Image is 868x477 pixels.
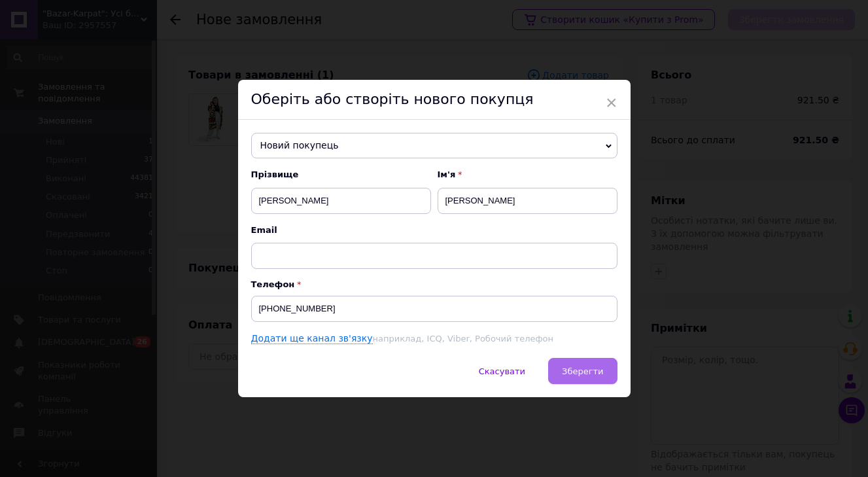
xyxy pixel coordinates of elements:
[251,279,617,289] p: Телефон
[438,188,617,214] input: Наприклад: Іван
[606,92,617,114] span: ×
[251,224,617,236] span: Email
[251,333,373,344] a: Додати ще канал зв'язку
[373,334,553,344] span: наприклад, ICQ, Viber, Робочий телефон
[251,169,431,181] span: Прізвище
[251,133,617,159] span: Новий покупець
[438,169,617,181] span: Ім'я
[251,296,617,322] input: +38 096 0000000
[465,358,539,384] button: Скасувати
[548,358,617,384] button: Зберегти
[238,80,631,120] div: Оберіть або створіть нового покупця
[562,366,603,376] span: Зберегти
[251,188,431,214] input: Наприклад: Іванов
[479,366,525,376] span: Скасувати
